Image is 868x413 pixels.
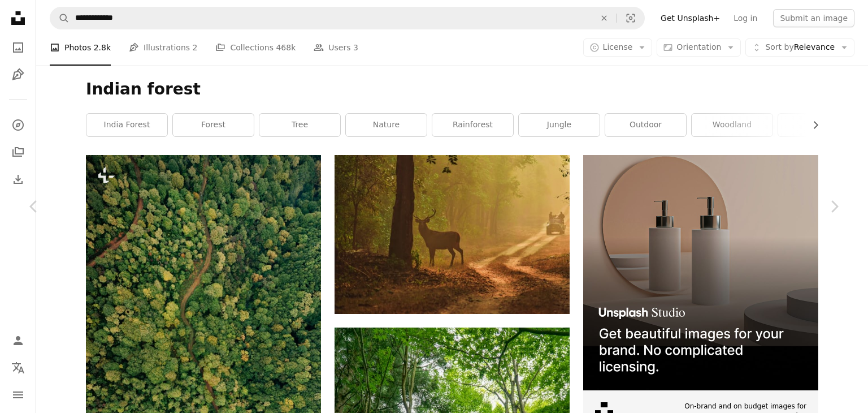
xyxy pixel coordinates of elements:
[7,36,29,59] a: Photos
[676,42,721,51] span: Orientation
[335,229,570,239] a: brown deer standing on forest during daytime
[173,114,254,136] a: forest
[745,38,854,57] button: Sort byRelevance
[346,114,427,136] a: nature
[654,9,727,27] a: Get Unsplash+
[86,79,818,100] h1: Indian forest
[805,114,818,136] button: scroll list to the right
[7,329,29,352] a: Log in / Sign up
[50,7,645,29] form: Find visuals sitewide
[800,152,868,261] a: Next
[519,114,600,136] a: jungle
[7,114,29,136] a: Explore
[314,29,358,66] a: Users 3
[605,114,686,136] a: outdoor
[215,29,296,66] a: Collections 468k
[765,42,835,53] span: Relevance
[657,38,741,57] button: Orientation
[692,114,772,136] a: woodland
[193,41,198,54] span: 2
[617,7,644,29] button: Visual search
[276,41,296,54] span: 468k
[335,155,570,314] img: brown deer standing on forest during daytime
[7,141,29,164] a: Collections
[432,114,513,136] a: rainforest
[259,114,340,136] a: tree
[583,38,653,57] button: License
[353,41,358,54] span: 3
[7,384,29,406] button: Menu
[7,63,29,86] a: Illustrations
[50,7,70,29] button: Search Unsplash
[129,29,197,66] a: Illustrations 2
[86,326,321,336] a: an aerial view of a lush green forest
[778,114,859,136] a: land
[773,9,854,27] button: Submit an image
[765,42,793,51] span: Sort by
[603,42,633,51] span: License
[583,155,818,390] img: file-1715714113747-b8b0561c490eimage
[86,114,167,136] a: india forest
[727,9,764,27] a: Log in
[7,356,29,379] button: Language
[592,7,617,29] button: Clear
